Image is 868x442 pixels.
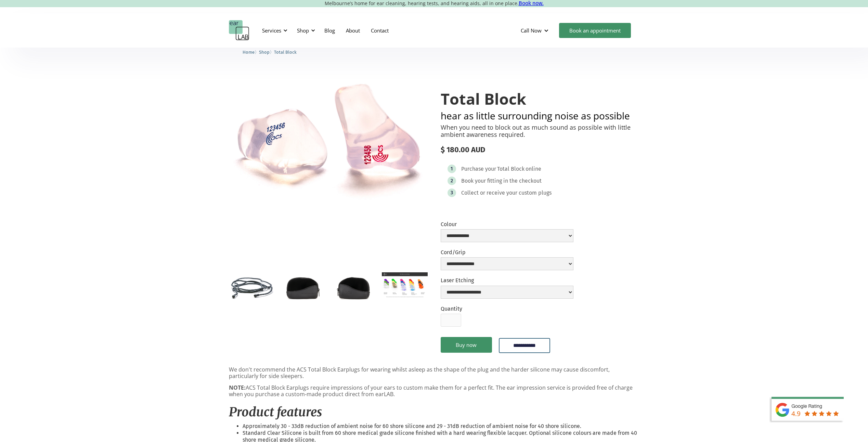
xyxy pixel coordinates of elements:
div: Shop [293,20,317,41]
div: Call Now [515,20,556,41]
div: $ 180.00 AUD [441,145,639,154]
span: Total Block [274,50,297,55]
a: Book an appointment [559,23,631,38]
a: open lightbox [382,272,427,298]
a: open lightbox [229,272,274,302]
div: Shop [297,27,309,34]
p: When you need to block out as much sound as possible with little ambient awareness required. [441,124,639,139]
span: Home [243,50,255,55]
h2: hear as little surrounding noise as possible [441,111,639,120]
div: Call Now [521,27,542,34]
label: Colour [441,221,573,227]
a: open lightbox [331,272,376,302]
a: home [229,20,249,41]
strong: NOTE: [229,384,246,391]
h1: Total Block [441,90,639,107]
span: Shop [259,50,270,55]
li: 〉 [259,49,274,56]
a: Contact [365,21,394,40]
a: About [340,21,365,40]
div: Book your fitting in the checkout [461,178,542,184]
a: Home [243,49,255,55]
p: We don't recommend the ACS Total Block Earplugs for wearing whilst asleep as the shape of the plu... [229,366,639,379]
li: Approximately 30 - 33dB reduction of ambient noise for 60 shore silicone and 29 - 31dB reduction ... [243,423,639,430]
label: Quantity [441,305,462,312]
div: 3 [451,190,453,195]
div: Services [262,27,281,34]
a: open lightbox [280,272,325,302]
div: online [526,166,541,172]
p: ACS Total Block Earplugs require impressions of your ears to custom make them for a perfect fit. ... [229,385,639,398]
a: Buy now [441,337,492,353]
a: open lightbox [229,77,428,208]
img: Total Block [229,77,428,208]
div: Purchase your [461,166,496,172]
div: 2 [451,178,453,183]
em: Product features [229,404,322,420]
div: 1 [451,166,453,171]
label: Laser Etching [441,277,573,284]
div: Total Block [497,166,524,172]
div: Services [258,20,289,41]
a: Total Block [274,49,297,55]
div: Collect or receive your custom plugs [461,190,552,196]
a: Shop [259,49,270,55]
li: 〉 [243,49,259,56]
label: Cord/Grip [441,249,573,256]
a: Blog [319,21,340,40]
